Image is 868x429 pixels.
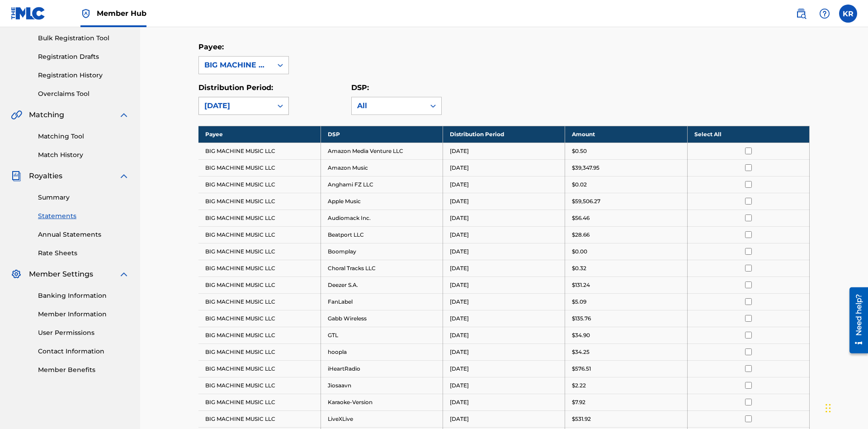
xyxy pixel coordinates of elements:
[321,410,443,427] td: LiveXLive
[572,197,600,205] p: $59,506.27
[321,377,443,394] td: Jiosaavn
[443,343,565,360] td: [DATE]
[816,5,834,23] div: Help
[443,126,565,143] th: Distribution Period
[198,360,321,377] td: BIG MACHINE MUSIC LLC
[204,100,267,111] div: [DATE]
[198,394,321,410] td: BIG MACHINE MUSIC LLC
[443,327,565,343] td: [DATE]
[198,143,321,159] td: BIG MACHINE MUSIC LLC
[572,348,590,356] p: $34.25
[572,315,591,323] p: $135.76
[204,60,267,71] div: BIG MACHINE MUSIC LLC
[198,43,224,51] label: Payee:
[29,269,93,280] span: Member Settings
[572,281,590,289] p: $131.24
[321,276,443,293] td: Deezer S.A.
[321,159,443,176] td: Amazon Music
[443,143,565,159] td: [DATE]
[38,211,129,221] a: Statements
[198,226,321,243] td: BIG MACHINE MUSIC LLC
[38,248,129,258] a: Rate Sheets
[11,110,22,120] img: Matching
[792,5,810,23] a: Public Search
[321,360,443,377] td: iHeartRadio
[38,52,129,62] a: Registration Drafts
[97,8,146,19] span: Member Hub
[572,331,590,339] p: $34.90
[572,298,586,306] p: $5.09
[321,143,443,159] td: Amazon Media Venture LLC
[321,226,443,243] td: Beatport LLC
[443,243,565,260] td: [DATE]
[198,243,321,260] td: BIG MACHINE MUSIC LLC
[198,377,321,394] td: BIG MACHINE MUSIC LLC
[198,159,321,176] td: BIG MACHINE MUSIC LLC
[839,5,857,23] div: User Menu
[198,327,321,343] td: BIG MACHINE MUSIC LLC
[38,71,129,80] a: Registration History
[118,269,129,280] img: expand
[198,210,321,226] td: BIG MACHINE MUSIC LLC
[38,347,129,356] a: Contact Information
[443,410,565,427] td: [DATE]
[198,260,321,276] td: BIG MACHINE MUSIC LLC
[572,381,586,390] p: $2.22
[11,7,46,20] img: MLC Logo
[321,210,443,226] td: Audiomack Inc.
[321,260,443,276] td: Choral Tracks LLC
[118,171,129,181] img: expand
[443,394,565,410] td: [DATE]
[443,260,565,276] td: [DATE]
[11,171,22,181] img: Royalties
[38,230,129,239] a: Annual Statements
[198,410,321,427] td: BIG MACHINE MUSIC LLC
[321,126,443,143] th: DSP
[198,176,321,193] td: BIG MACHINE MUSIC LLC
[198,310,321,327] td: BIG MACHINE MUSIC LLC
[443,159,565,176] td: [DATE]
[796,8,807,19] img: search
[819,8,830,19] img: help
[38,33,129,43] a: Bulk Registration Tool
[357,100,420,111] div: All
[198,193,321,210] td: BIG MACHINE MUSIC LLC
[29,110,64,120] span: Matching
[572,365,591,373] p: $576.51
[321,243,443,260] td: Boomplay
[321,193,443,210] td: Apple Music
[38,310,129,319] a: Member Information
[572,164,599,172] p: $39,347.95
[198,293,321,310] td: BIG MACHINE MUSIC LLC
[572,264,586,272] p: $0.32
[443,377,565,394] td: [DATE]
[843,284,868,358] iframe: Resource Center
[572,181,587,189] p: $0.02
[443,276,565,293] td: [DATE]
[321,394,443,410] td: Karaoke-Version
[38,193,129,202] a: Summary
[38,132,129,141] a: Matching Tool
[321,293,443,310] td: FanLabel
[321,327,443,343] td: GTL
[443,193,565,210] td: [DATE]
[321,176,443,193] td: Anghami FZ LLC
[823,386,868,429] iframe: Chat Widget
[572,214,590,222] p: $56.46
[572,415,591,423] p: $531.92
[443,176,565,193] td: [DATE]
[443,360,565,377] td: [DATE]
[351,83,369,92] label: DSP:
[38,365,129,375] a: Member Benefits
[29,171,62,181] span: Royalties
[443,210,565,226] td: [DATE]
[826,395,831,422] div: Drag
[118,110,129,120] img: expand
[198,126,321,143] th: Payee
[198,276,321,293] td: BIG MACHINE MUSIC LLC
[38,150,129,160] a: Match History
[572,398,585,406] p: $7.92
